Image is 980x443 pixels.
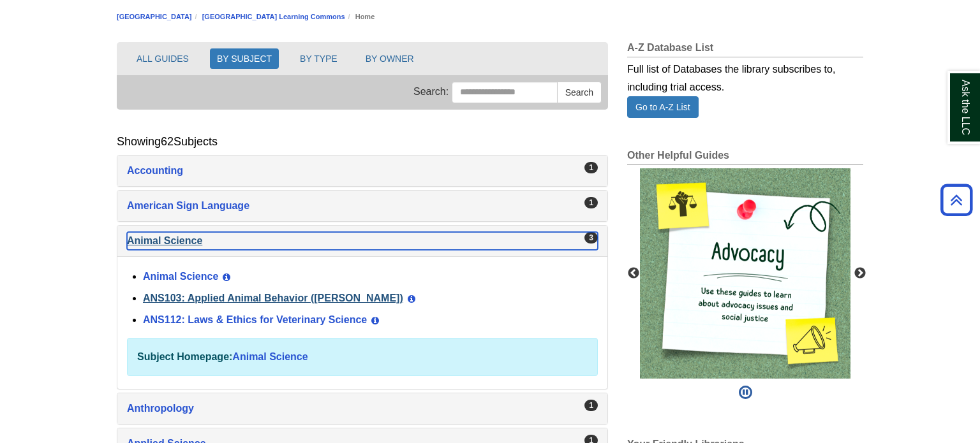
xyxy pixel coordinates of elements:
h2: Other Helpful Guides [627,150,863,165]
h2: Showing Subjects [117,135,218,149]
a: American Sign Language [127,197,598,215]
span: Search: [413,86,449,97]
a: Accounting [127,162,598,180]
button: Previous [627,267,640,280]
div: Full list of Databases the library subscribes to, including trial access. [627,57,863,96]
nav: breadcrumb [117,11,863,23]
a: Anthropology [127,400,598,418]
img: This image links to a collection of guides about advocacy and social justice [640,168,850,379]
div: Animal Science [117,256,607,389]
span: 62 [161,135,174,148]
button: Pause [735,379,756,407]
li: Home [345,11,375,23]
div: 1 [584,162,598,173]
button: Next [854,267,866,280]
button: BY SUBJECT [210,48,279,69]
a: Back to Top [936,191,977,208]
div: 3 [584,232,598,243]
a: Animal Science [127,232,598,250]
div: 1 [584,400,598,411]
button: ALL GUIDES [130,48,196,69]
div: This box contains rotating images [640,168,850,379]
a: ANS112: Laws & Ethics for Veterinary Science [143,314,367,325]
a: Animal Science [143,271,218,282]
button: BY TYPE [293,48,345,69]
a: [GEOGRAPHIC_DATA] [117,13,192,20]
a: Go to A-Z List [627,96,699,118]
a: Animal Science [232,351,308,362]
button: BY OWNER [359,48,421,69]
a: [GEOGRAPHIC_DATA] Learning Commons [202,13,345,20]
button: Search [557,82,602,103]
strong: Subject Homepage: [137,351,232,362]
input: Search this Group [452,82,558,103]
div: 1 [584,197,598,208]
a: ANS103: Applied Animal Behavior ([PERSON_NAME]) [143,293,403,303]
h2: A-Z Database List [627,42,863,57]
